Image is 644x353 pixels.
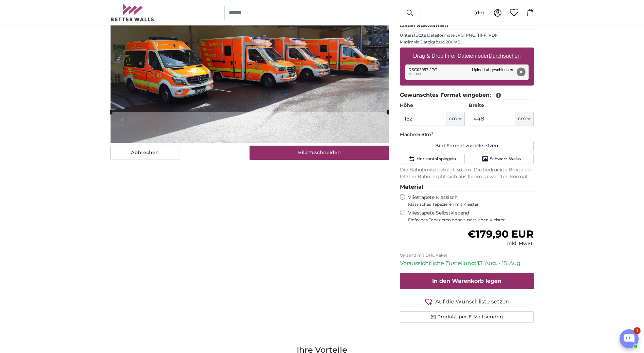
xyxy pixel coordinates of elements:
label: Vliestapete Selbstklebend [408,210,534,223]
span: 6.81m² [417,131,433,137]
button: Horizontal spiegeln [400,154,465,164]
p: Versand mit DHL Paket [400,253,534,258]
button: In den Warenkorb legen [400,273,534,289]
span: In den Warenkorb legen [432,278,501,284]
button: Bild zuschneiden [250,146,389,160]
div: 1 [633,327,641,334]
button: Schwarz-Weiss [469,154,534,164]
span: Klassisches Tapezieren mit Kleister [408,202,528,207]
button: cm [446,112,465,126]
label: Vliestapete Klassisch [408,194,528,207]
button: cm [515,112,534,126]
button: Bild Format zurücksetzen [400,141,534,151]
p: Die Bahnbreite beträgt 50 cm. Die bedruckte Breite der letzten Bahn ergibt sich aus Ihrem gewählt... [400,167,534,180]
button: (de) [469,7,490,19]
span: Schwarz-Weiss [490,156,521,162]
u: Durchsuchen [489,53,520,59]
button: Abbrechen [110,146,180,160]
span: Auf die Wunschliste setzen [435,298,510,306]
label: Breite [469,102,534,109]
img: Betterwalls [110,4,154,21]
label: Höhe [400,102,465,109]
button: Open chatbox [620,329,639,348]
span: cm [518,115,526,122]
p: Fläche: [400,131,534,138]
span: cm [449,115,457,122]
div: inkl. MwSt. [467,240,534,247]
p: Maximale Dateigrösse 200MB. [400,39,534,45]
span: Horizontal spiegeln [417,156,456,162]
span: Einfaches Tapezieren ohne zusätzlichen Kleister [408,217,534,223]
legend: Material [400,183,534,191]
p: Voraussichtliche Zustellung: 13. Aug. - 15. Aug. [400,259,534,267]
label: Drag & Drop Ihrer Dateien oder [410,49,523,63]
legend: Gewünschtes Format eingeben: [400,91,534,99]
span: €179,90 EUR [467,228,534,240]
button: Auf die Wunschliste setzen [400,297,534,306]
legend: Datei auswählen [400,21,534,30]
p: Unterstützte Dateiformate JPG, PNG, TIFF, PDF. [400,33,534,38]
button: Produkt per E-Mail senden [400,311,534,323]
